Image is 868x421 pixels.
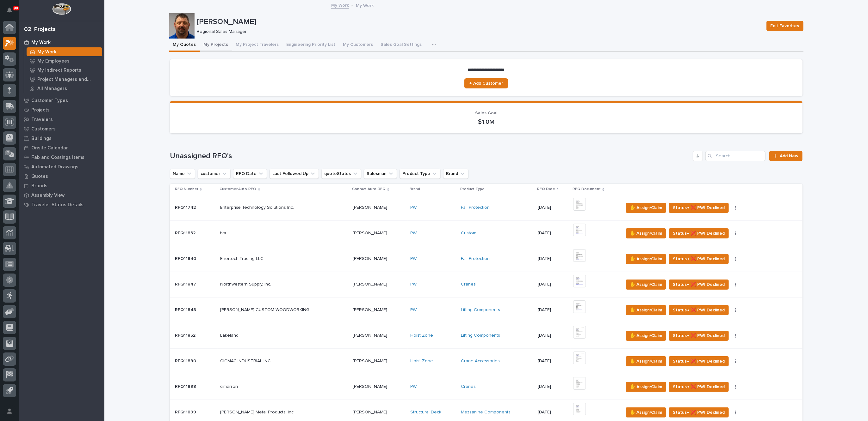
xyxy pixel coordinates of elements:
[233,169,267,179] button: RFQ Date
[630,332,662,340] span: ✋ Assign/Claim
[377,39,426,52] button: Sales Goal Settings
[673,230,725,237] span: Status→ ❌ PWI Declined
[19,171,104,181] a: Quotes
[220,280,273,287] p: Northwestern Supply, Inc.
[626,407,666,418] button: ✋ Assign/Claim
[769,151,803,161] a: Add New
[19,38,104,47] a: My Work
[31,136,52,141] p: Buildings
[170,195,803,220] tr: RFQ11742RFQ11742 Enterprise Technology Solutions Inc.Enterprise Technology Solutions Inc. [PERSON...
[538,256,568,262] p: [DATE]
[31,183,47,189] p: Brands
[669,228,729,238] button: Status→ ❌ PWI Declined
[31,145,68,151] p: Onsite Calendar
[461,384,476,389] a: Cranes
[410,282,418,287] a: PWI
[220,306,311,313] p: [PERSON_NAME] CUSTOM WOODWORKING
[410,231,418,236] a: PWI
[461,231,476,236] a: Custom
[37,58,70,64] p: My Employees
[19,162,104,171] a: Automated Drawings
[19,153,104,162] a: Fab and Coatings Items
[573,186,601,193] p: RFQ Document
[626,356,666,366] button: ✋ Assign/Claim
[461,256,490,262] a: Fall Protection
[673,409,725,416] span: Status→ ❌ PWI Declined
[19,105,104,115] a: Projects
[410,186,420,193] p: Brand
[410,256,418,262] a: PWI
[19,190,104,200] a: Assembly View
[364,169,397,179] button: Salesman
[37,77,100,82] p: Project Managers and Engineers
[669,203,729,213] button: Status→ ❌ PWI Declined
[630,383,662,391] span: ✋ Assign/Claim
[353,306,388,313] p: [PERSON_NAME]
[175,255,197,262] p: RFQ11840
[626,228,666,238] button: ✋ Assign/Claim
[538,231,568,236] p: [DATE]
[626,280,666,290] button: ✋ Assign/Claim
[626,382,666,392] button: ✋ Assign/Claim
[630,281,662,288] span: ✋ Assign/Claim
[353,229,388,236] p: [PERSON_NAME]
[673,306,725,314] span: Status→ ❌ PWI Declined
[673,358,725,365] span: Status→ ❌ PWI Declined
[37,68,81,73] p: My Indirect Reports
[410,384,418,389] a: PWI
[353,383,388,389] p: [PERSON_NAME]
[410,358,433,364] a: Hoist Zone
[626,254,666,264] button: ✋ Assign/Claim
[220,204,295,210] p: Enterprise Technology Solutions Inc.
[538,358,568,364] p: [DATE]
[356,2,374,9] p: My Work
[170,246,803,272] tr: RFQ11840RFQ11840 Enertech Trading LLCEnertech Trading LLC [PERSON_NAME][PERSON_NAME] PWI Fall Pro...
[669,356,729,366] button: Status→ ❌ PWI Declined
[24,47,104,56] a: My Work
[197,17,761,27] p: [PERSON_NAME]
[24,26,56,33] div: 02. Projects
[170,374,803,400] tr: RFQ11898RFQ11898 cimarroncimarron [PERSON_NAME][PERSON_NAME] PWI Cranes [DATE]✋ Assign/ClaimStatu...
[475,111,497,115] span: Sales Goal
[37,49,57,55] p: My Work
[321,169,361,179] button: quoteStatus
[538,205,568,210] p: [DATE]
[31,155,84,160] p: Fab and Coatings Items
[31,164,78,170] p: Automated Drawings
[766,21,803,31] button: Edit Favorites
[31,40,51,45] p: My Work
[673,332,725,340] span: Status→ ❌ PWI Declined
[175,383,197,389] p: RFQ11898
[31,98,68,104] p: Customer Types
[673,281,725,288] span: Status→ ❌ PWI Declined
[464,78,508,88] a: + Add Customer
[461,410,511,415] a: Mezzanine Components
[630,358,662,365] span: ✋ Assign/Claim
[170,348,803,374] tr: RFQ11890RFQ11890 GICMAC INDUSTRIAL INCGICMAC INDUSTRIAL INC [PERSON_NAME][PERSON_NAME] Hoist Zone...
[283,39,339,52] button: Engineering Priority List
[352,186,386,193] p: Contact Auto-RFQ
[24,75,104,84] a: Project Managers and Engineers
[461,282,476,287] a: Cranes
[669,331,729,341] button: Status→ ❌ PWI Declined
[19,181,104,190] a: Brands
[200,39,232,52] button: My Projects
[52,3,71,15] img: Workspace Logo
[410,205,418,210] a: PWI
[353,204,388,210] p: [PERSON_NAME]
[461,358,500,364] a: Crane Accessories
[630,409,662,416] span: ✋ Assign/Claim
[669,305,729,315] button: Status→ ❌ PWI Declined
[220,332,240,338] p: Lakeland
[170,220,803,246] tr: RFQ11832RFQ11832 tvatva [PERSON_NAME][PERSON_NAME] PWI Custom [DATE]✋ Assign/ClaimStatus→ ❌ PWI D...
[197,29,759,34] p: Regional Sales Manager
[175,186,198,193] p: RFQ Number
[705,151,766,161] input: Search
[31,193,65,198] p: Assembly View
[353,332,388,338] p: [PERSON_NAME]
[24,57,104,65] a: My Employees
[37,86,67,92] p: All Managers
[331,1,349,9] a: My Work
[461,333,500,338] a: Lifting Components
[170,297,803,323] tr: RFQ11848RFQ11848 [PERSON_NAME] CUSTOM WOODWORKING[PERSON_NAME] CUSTOM WOODWORKING [PERSON_NAME][P...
